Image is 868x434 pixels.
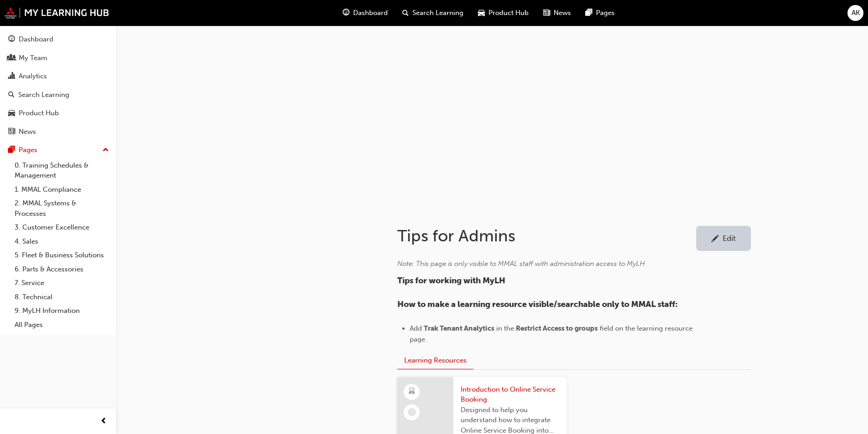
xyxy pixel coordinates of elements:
[8,146,15,154] span: pages-icon
[424,324,494,332] span: Trak Tenant Analytics
[11,158,113,183] a: 0. Training Schedules & Management
[19,71,47,82] div: Analytics
[11,304,113,318] a: 9. MyLH Information
[8,128,15,136] span: news-icon
[19,34,53,45] div: Dashboard
[11,276,113,290] a: 7. Service
[397,276,505,286] span: Tips for working with MyLH
[4,142,113,158] button: Pages
[4,68,113,85] a: Analytics
[696,226,751,251] a: Edit
[8,54,15,62] span: people-icon
[4,50,113,66] a: My Team
[19,53,47,63] div: My Team
[723,234,736,243] div: Edit
[19,145,37,155] div: Pages
[4,87,113,103] a: Search Learning
[5,7,109,19] img: mmal
[8,36,15,44] span: guage-icon
[11,262,113,276] a: 6. Parts & Accessories
[11,235,113,249] a: 4. Sales
[412,8,463,18] span: Search Learning
[402,7,409,19] span: search-icon
[554,8,571,18] span: News
[488,8,529,18] span: Product Hub
[395,4,471,22] a: search-iconSearch Learning
[397,226,696,246] h1: Tips for Admins
[8,72,15,81] span: chart-icon
[11,290,113,304] a: 8. Technical
[536,4,578,22] a: news-iconNews
[19,108,59,118] div: Product Hub
[596,8,615,18] span: Pages
[496,324,514,332] span: in the
[410,324,422,332] span: Add
[852,8,860,18] span: AK
[4,105,113,122] a: Product Hub
[408,408,416,416] span: learningRecordVerb_NONE-icon
[461,384,560,405] span: Introduction to Online Service Booking
[4,123,113,140] a: News
[4,29,113,142] button: DashboardMy TeamAnalyticsSearch LearningProduct HubNews
[397,299,678,309] span: How to make a learning resource visible/searchable only to MMAL staff:
[4,31,113,48] a: Dashboard
[586,7,592,19] span: pages-icon
[711,235,719,244] span: pencil-icon
[8,109,15,117] span: car-icon
[11,248,113,262] a: 5. Fleet & Business Solutions
[353,8,388,18] span: Dashboard
[397,260,645,268] span: Note: This page is only visible to MMAL staff with administration access to MyLH
[543,7,550,19] span: news-icon
[18,90,69,100] div: Search Learning
[103,144,109,156] span: up-icon
[409,386,415,398] span: learningResourceType_ELEARNING-icon
[11,318,113,332] a: All Pages
[516,324,598,332] span: Restrict Access to groups
[19,127,36,137] div: News
[11,196,113,220] a: 2. MMAL Systems & Processes
[847,5,863,21] button: AK
[578,4,622,22] a: pages-iconPages
[471,4,536,22] a: car-iconProduct Hub
[11,220,113,235] a: 3. Customer Excellence
[343,7,349,19] span: guage-icon
[478,7,485,19] span: car-icon
[397,352,473,369] button: Learning Resources
[335,4,395,22] a: guage-iconDashboard
[8,91,15,99] span: search-icon
[11,183,113,197] a: 1. MMAL Compliance
[100,416,107,427] span: prev-icon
